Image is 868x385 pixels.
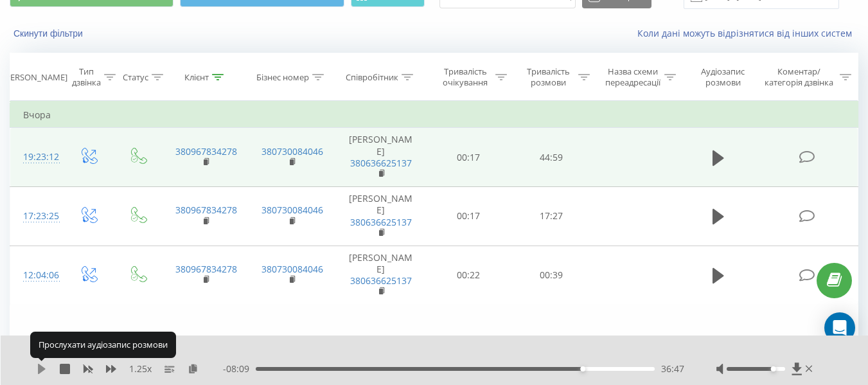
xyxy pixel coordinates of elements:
[10,102,858,128] td: Вчора
[427,128,510,187] td: 00:17
[522,66,575,88] div: Тривалість розмови
[23,145,50,170] div: 19:23:12
[123,72,148,83] div: Статус
[175,204,237,216] a: 380967834278
[72,66,101,88] div: Тип дзвінка
[637,27,858,39] a: Коли дані можуть відрізнятися вiд інших систем
[691,66,756,88] div: Аудіозапис розмови
[335,246,427,305] td: [PERSON_NAME]
[10,28,89,39] button: Скинути фільтри
[439,66,492,88] div: Тривалість очікування
[427,246,510,305] td: 00:22
[605,66,661,88] div: Назва схеми переадресації
[510,128,593,187] td: 44:59
[30,332,176,357] div: Прослухати аудіозапис розмови
[261,145,323,157] a: 380730084046
[427,187,510,246] td: 00:17
[261,263,323,275] a: 380730084046
[770,366,775,372] div: Accessibility label
[184,72,209,83] div: Клієнт
[175,263,237,275] a: 380967834278
[3,72,67,83] div: [PERSON_NAME]
[510,246,593,305] td: 00:39
[350,216,412,228] a: 380636625137
[350,274,412,287] a: 380636625137
[824,312,855,343] div: Open Intercom Messenger
[335,128,427,187] td: [PERSON_NAME]
[23,204,50,229] div: 17:23:25
[256,72,309,83] div: Бізнес номер
[129,363,152,375] span: 1.25 x
[580,366,585,372] div: Accessibility label
[175,145,237,157] a: 380967834278
[335,187,427,246] td: [PERSON_NAME]
[510,187,593,246] td: 17:27
[23,263,50,288] div: 12:04:06
[346,72,398,83] div: Співробітник
[761,66,837,88] div: Коментар/категорія дзвінка
[223,363,256,375] span: - 08:09
[261,204,323,216] a: 380730084046
[350,157,412,169] a: 380636625137
[661,363,684,375] span: 36:47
